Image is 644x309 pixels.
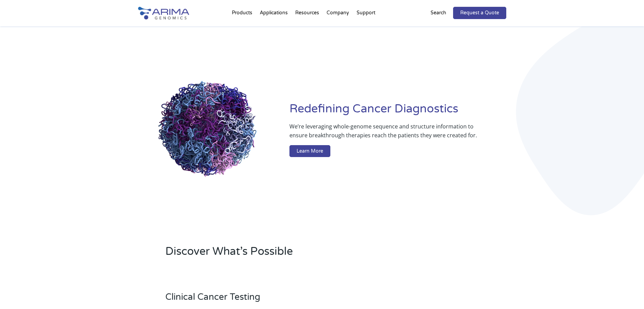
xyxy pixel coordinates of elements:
h2: Discover What’s Possible [165,244,409,264]
a: Request a Quote [453,7,506,19]
a: Learn More [289,145,330,157]
h3: Clinical Cancer Testing [165,292,351,308]
img: Arima-Genomics-logo [138,7,189,19]
iframe: Chat Widget [610,276,644,309]
p: Search [431,9,446,17]
p: We’re leveraging whole-genome sequence and structure information to ensure breakthrough therapies... [289,122,479,145]
h1: Redefining Cancer Diagnostics [289,101,506,122]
